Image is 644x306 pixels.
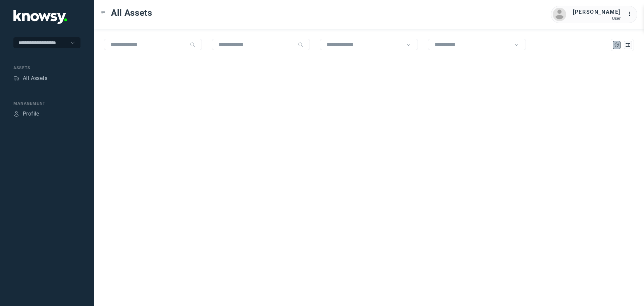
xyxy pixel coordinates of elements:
div: [PERSON_NAME] [573,8,621,16]
div: Management [13,100,80,106]
div: : [627,10,635,18]
div: Profile [23,110,39,118]
div: List [625,42,631,48]
div: Search [298,42,303,47]
div: : [627,10,635,19]
tspan: ... [628,11,634,16]
img: avatar.png [553,8,566,21]
div: Search [190,42,195,47]
span: All Assets [111,7,152,19]
img: Application Logo [13,10,67,24]
div: Toggle Menu [101,10,106,15]
a: ProfileProfile [13,110,39,118]
a: AssetsAll Assets [13,74,47,82]
div: Profile [13,111,19,117]
div: User [573,16,621,21]
div: Assets [13,65,80,71]
div: Assets [13,75,19,81]
div: All Assets [23,74,47,82]
div: Map [614,42,620,48]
